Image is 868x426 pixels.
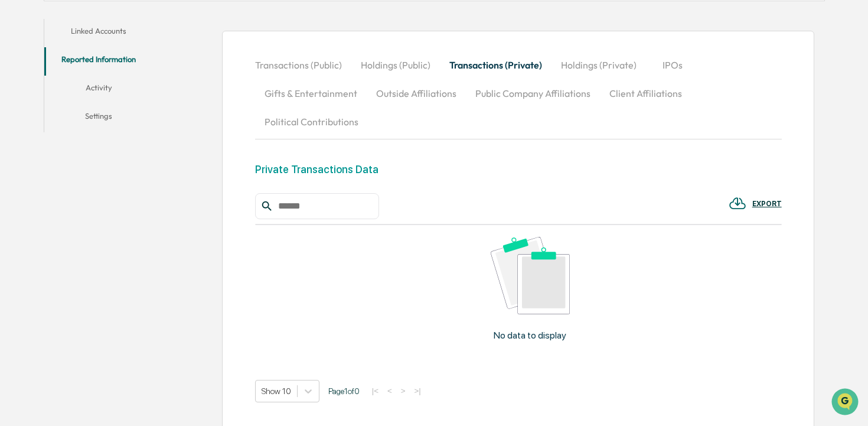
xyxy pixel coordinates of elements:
[40,90,194,102] div: Start new chat
[44,19,153,132] div: secondary tabs example
[830,387,862,419] iframe: Open customer support
[255,163,378,175] div: Private Transactions Data
[24,171,74,183] span: Data Lookup
[397,386,409,396] button: >
[466,79,600,108] button: Public Company Affiliations
[201,94,215,108] button: Start new chat
[328,386,360,396] span: Page 1 of 0
[86,150,95,160] div: 🗄️
[7,167,79,188] a: 🔎Data Lookup
[12,25,215,44] p: How can we help?
[752,200,782,208] div: EXPORT
[255,108,368,136] button: Political Contributions
[118,200,143,209] span: Pylon
[494,330,566,341] p: No data to display
[600,79,691,108] button: Client Affiliations
[44,19,153,47] button: Linked Accounts
[44,47,153,76] button: Reported Information
[491,237,570,314] img: No data
[552,51,646,79] button: Holdings (Private)
[12,90,33,112] img: 1746055101610-c473b297-6a78-478c-a979-82029cc54cd1
[384,386,396,396] button: <
[440,51,552,79] button: Transactions (Private)
[729,194,746,212] img: EXPORT
[40,102,149,112] div: We're available if you need us!
[255,51,782,136] div: secondary tabs example
[83,200,143,209] a: Powered byPylon
[646,51,699,79] button: IPOs
[24,149,76,161] span: Preclearance
[367,79,466,108] button: Outside Affiliations
[351,51,440,79] button: Holdings (Public)
[7,144,81,165] a: 🖐️Preclearance
[12,150,21,160] div: 🖐️
[411,386,425,396] button: >|
[255,79,367,108] button: Gifts & Entertainment
[368,386,382,396] button: |<
[44,104,153,132] button: Settings
[44,76,153,104] button: Activity
[255,51,351,79] button: Transactions (Public)
[97,149,146,161] span: Attestations
[12,173,21,182] div: 🔎
[81,144,151,165] a: 🗄️Attestations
